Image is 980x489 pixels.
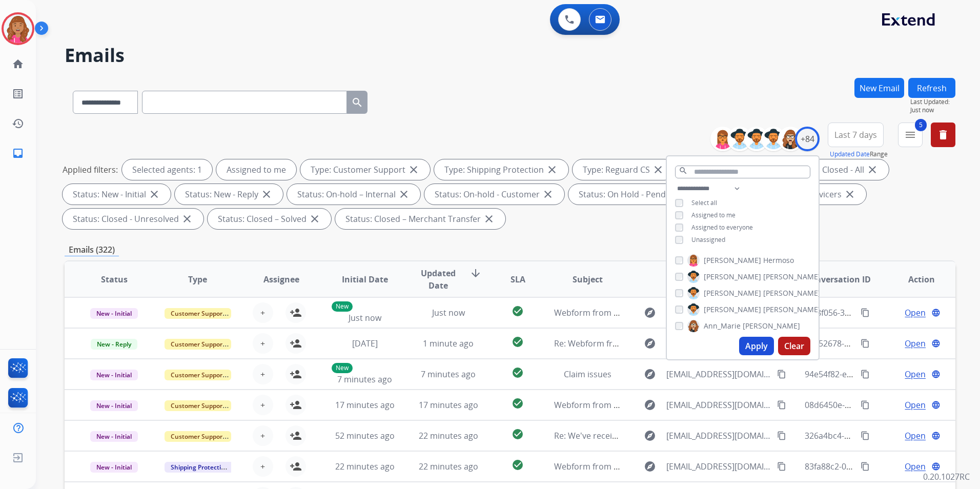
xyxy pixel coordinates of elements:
button: + [253,333,273,354]
mat-icon: close [260,188,273,200]
mat-icon: content_copy [777,400,786,410]
span: Customer Support [165,370,231,380]
button: + [253,395,273,415]
span: Unassigned [691,235,725,244]
div: Status: On-hold - Customer [424,184,564,205]
span: Updated Date [415,267,461,292]
mat-icon: close [866,164,879,176]
mat-icon: search [351,96,363,109]
mat-icon: content_copy [777,462,786,471]
span: [PERSON_NAME] [743,321,800,331]
mat-icon: close [148,188,160,200]
span: + [260,399,265,411]
mat-icon: menu [904,129,916,141]
mat-icon: language [931,370,941,379]
div: Status: On Hold - Pending Parts [568,184,725,205]
div: Selected agents: 1 [122,159,212,180]
p: Applied filters: [63,164,118,176]
span: 22 minutes ago [419,461,478,472]
mat-icon: person_add [290,337,302,350]
span: Ann_Marie [704,321,741,331]
span: Conversation ID [805,273,871,286]
div: Status: New - Reply [175,184,283,205]
div: Type: Reguard CS [573,159,675,180]
mat-icon: content_copy [861,400,870,410]
mat-icon: explore [644,307,656,319]
mat-icon: language [931,339,941,348]
div: Assigned to me [216,159,296,180]
mat-icon: check_circle [512,366,524,379]
span: + [260,307,265,319]
mat-icon: content_copy [861,431,870,440]
span: Customer Support [165,431,231,442]
p: New [332,301,353,312]
span: + [260,460,265,473]
span: Open [905,399,926,411]
mat-icon: content_copy [861,308,870,317]
span: 94e54f82-ec2d-4828-85d4-a210c7fdd02d [805,369,960,380]
mat-icon: explore [644,399,656,411]
span: New - Initial [90,462,138,473]
mat-icon: list_alt [12,88,24,100]
mat-icon: close [483,213,495,225]
span: 326a4bc4-d02e-40e4-b365-a7a248b094a0 [805,430,964,441]
span: 83fa88c2-0056-42bb-88b8-56e33951df39 [805,461,960,472]
span: Just now [349,312,381,323]
span: Open [905,430,926,442]
span: 1 minute ago [423,338,474,349]
span: New - Initial [90,400,138,411]
mat-icon: check_circle [512,428,524,440]
span: [PERSON_NAME] [704,272,761,282]
span: Assignee [263,273,299,286]
mat-icon: language [931,308,941,317]
span: Customer Support [165,308,231,319]
span: Type [188,273,207,286]
mat-icon: content_copy [777,431,786,440]
span: [EMAIL_ADDRESS][DOMAIN_NAME] [666,368,771,380]
span: 7 minutes ago [421,369,476,380]
span: [PERSON_NAME] [763,272,821,282]
div: Type: Shipping Protection [434,159,568,180]
p: 0.20.1027RC [923,471,970,483]
mat-icon: home [12,58,24,70]
div: Status: New - Initial [63,184,171,205]
span: Webform from [EMAIL_ADDRESS][DOMAIN_NAME] on [DATE] [554,307,786,318]
p: New [332,363,353,373]
span: Status [101,273,128,286]
span: 52 minutes ago [335,430,395,441]
span: New - Reply [91,339,137,350]
span: [EMAIL_ADDRESS][DOMAIN_NAME] [666,399,771,411]
button: Clear [778,337,810,355]
mat-icon: person_add [290,399,302,411]
mat-icon: delete [937,129,949,141]
mat-icon: inbox [12,147,24,159]
mat-icon: language [931,431,941,440]
span: Assigned to me [691,211,736,219]
span: Re: We've received your product [554,430,679,441]
mat-icon: arrow_downward [469,267,482,279]
span: Customer Support [165,339,231,350]
mat-icon: close [542,188,554,200]
mat-icon: check_circle [512,397,524,410]
span: Claim issues [564,369,611,380]
div: +84 [795,127,820,151]
button: Apply [739,337,774,355]
button: + [253,302,273,323]
div: Status: Closed – Merchant Transfer [335,209,505,229]
span: + [260,337,265,350]
mat-icon: close [309,213,321,225]
span: Just now [432,307,465,318]
mat-icon: close [844,188,856,200]
span: 22 minutes ago [335,461,395,472]
div: Status: On-hold – Internal [287,184,420,205]
button: + [253,456,273,477]
button: New Email [854,78,904,98]
mat-icon: person_add [290,460,302,473]
mat-icon: content_copy [861,462,870,471]
button: + [253,364,273,384]
span: [DATE] [352,338,378,349]
mat-icon: explore [644,337,656,350]
mat-icon: content_copy [861,370,870,379]
span: Just now [910,106,955,114]
div: Type: Customer Support [300,159,430,180]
